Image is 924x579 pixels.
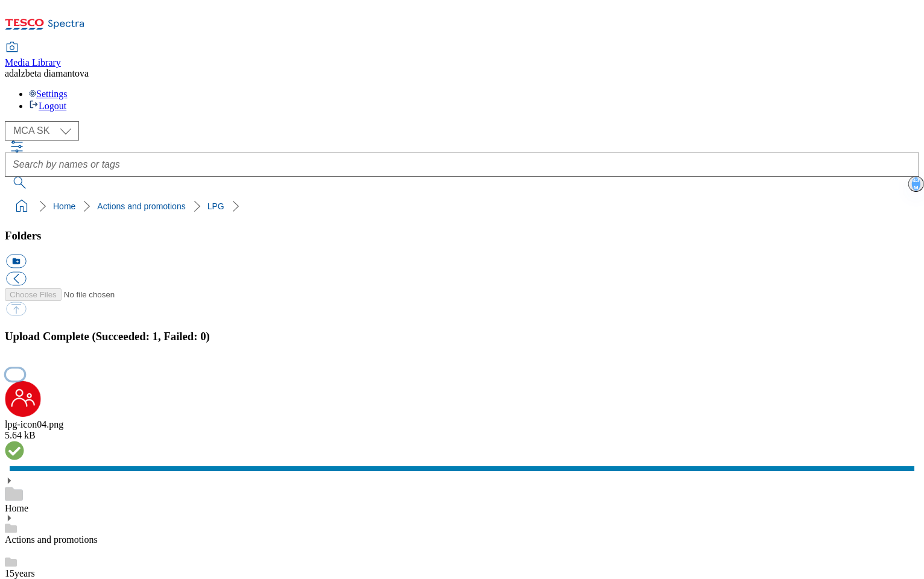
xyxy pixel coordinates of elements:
a: Home [53,201,75,211]
a: home [12,197,31,216]
h3: Folders [5,229,919,242]
a: 15years [5,568,35,578]
div: 5.64 kB [5,430,919,441]
a: Logout [29,101,66,111]
input: Search by names or tags [5,153,919,177]
a: Media Library [5,43,61,68]
span: Media Library [5,57,61,68]
a: Actions and promotions [5,534,98,545]
div: lpg-icon04.png [5,419,919,430]
nav: breadcrumb [5,195,919,218]
span: ad [5,68,14,78]
a: Home [5,503,28,513]
img: preview [5,381,41,417]
h3: Upload Complete (Succeeded: 1, Failed: 0) [5,330,919,343]
a: Settings [29,89,68,99]
span: alzbeta diamantova [14,68,89,78]
a: LPG [207,201,224,211]
a: Actions and promotions [97,201,185,211]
